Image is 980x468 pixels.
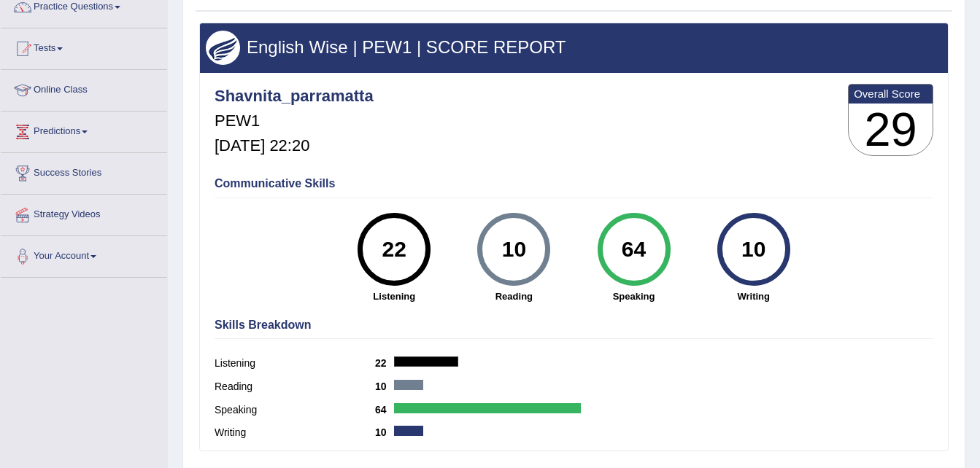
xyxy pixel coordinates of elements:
[368,219,421,280] div: 22
[215,379,375,394] label: Reading
[1,195,167,231] a: Strategy Videos
[375,426,394,438] b: 10
[1,28,167,65] a: Tests
[1,236,167,273] a: Your Account
[1,153,167,190] a: Success Stories
[215,425,375,440] label: Writing
[215,177,933,190] h4: Communicative Skills
[727,219,780,280] div: 10
[375,404,394,416] b: 64
[581,289,686,303] strong: Speaking
[215,87,374,105] h4: Shavnita_parramatta
[607,219,660,280] div: 64
[849,104,933,156] h3: 29
[701,289,806,303] strong: Writing
[215,112,374,130] h5: PEW1
[1,112,167,148] a: Predictions
[375,381,394,392] b: 10
[215,356,375,371] label: Listening
[206,38,942,57] h3: English Wise | PEW1 | SCORE REPORT
[487,219,541,280] div: 10
[215,137,374,155] h5: [DATE] 22:20
[342,289,447,303] strong: Listening
[215,319,933,332] h4: Skills Breakdown
[461,289,566,303] strong: Reading
[206,31,240,65] img: wings.png
[854,87,927,100] b: Overall Score
[215,402,375,418] label: Speaking
[1,70,167,106] a: Online Class
[375,357,394,369] b: 22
